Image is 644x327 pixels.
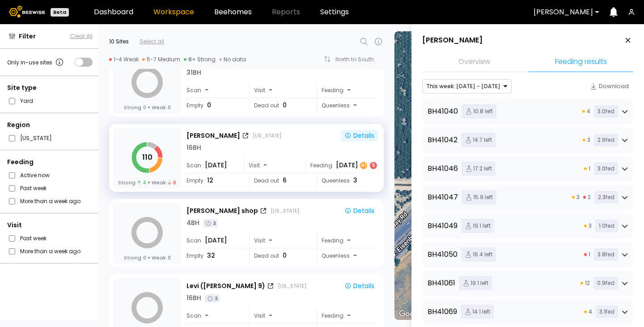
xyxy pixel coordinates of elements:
[142,152,153,162] tspan: 110
[347,311,352,320] div: -
[20,133,52,143] label: [US_STATE]
[461,219,494,233] span: 19.1 left
[584,308,592,316] div: 4
[205,85,208,95] span: -
[269,236,272,245] span: -
[344,207,374,215] div: Details
[462,190,496,204] span: 15.9 left
[186,158,243,173] div: Scan
[583,193,591,201] div: 2
[186,173,243,188] div: Empty
[341,280,378,292] button: Details
[370,162,377,169] div: 5
[584,165,590,173] div: 1
[186,68,201,77] div: 31 BH
[283,251,287,260] span: 0
[249,173,310,188] div: Dead out
[186,143,201,153] div: 16 BH
[186,83,243,98] div: Scan
[353,176,357,185] span: 3
[244,158,305,173] div: Visit
[593,277,618,289] span: 0.9 fed
[20,183,47,193] label: Past week
[461,305,494,319] span: 14.1 left
[584,222,592,230] div: 3
[428,163,458,174] div: BH 41046
[272,8,300,16] span: Reports
[397,308,426,320] a: Open this area in Google Maps (opens a new window)
[94,8,133,16] a: Dashboard
[7,83,93,93] div: Site type
[186,98,243,113] div: Empty
[168,104,171,111] span: 0
[207,251,215,260] span: 32
[584,251,590,259] div: 1
[585,79,633,93] button: Download
[118,179,177,186] div: Strong Weak
[253,132,281,139] div: [US_STATE]
[143,104,146,111] span: 0
[336,161,378,170] div: [DATE]
[20,246,80,256] label: More than a week ago
[219,56,246,63] div: No data
[317,308,378,323] div: Feeding
[320,8,349,16] a: Settings
[344,132,374,140] div: Details
[19,32,36,41] span: Filter
[207,176,213,185] span: 12
[317,98,378,113] div: Queenless
[428,306,457,317] div: BH 41069
[9,6,45,17] img: Beewise logo
[153,8,194,16] a: Workspace
[205,311,208,320] span: -
[397,308,426,320] img: Google
[278,282,306,289] div: [US_STATE]
[249,98,310,113] div: Dead out
[461,133,496,147] span: 14.7 left
[347,85,352,95] div: -
[70,32,93,40] button: Clear All
[353,251,357,260] span: -
[249,233,310,248] div: Visit
[20,170,50,180] label: Active now
[422,53,527,72] li: Overview
[283,176,287,185] span: 6
[109,38,129,46] div: 10 Sites
[109,56,139,63] div: 1-4 Weak
[317,248,378,263] div: Queenless
[271,207,299,214] div: [US_STATE]
[341,205,378,217] button: Details
[283,101,287,110] span: 0
[214,8,252,16] a: Beehomes
[7,221,93,230] div: Visit
[583,136,590,144] div: 3
[20,196,80,206] label: More than a week ago
[428,192,458,203] div: BH 41047
[590,82,629,91] div: Download
[594,162,618,175] span: 3.0 fed
[335,57,380,62] div: North to South
[7,157,93,167] div: Feeding
[594,134,618,146] span: 2.6 fed
[186,206,258,216] div: [PERSON_NAME] shop
[249,248,310,263] div: Dead out
[422,35,483,45] div: [PERSON_NAME]
[347,236,352,245] div: -
[205,236,227,245] span: [DATE]
[353,101,357,110] span: -
[317,233,378,248] div: Feeding
[461,247,496,262] span: 16.4 left
[428,249,458,260] div: BH 41050
[203,219,218,227] div: 3
[124,104,171,111] div: Strong Weak
[596,306,618,318] span: 3.1 fed
[594,105,618,118] span: 3.0 fed
[51,8,69,17] div: Beta
[184,56,216,63] div: 8+ Strong
[186,248,243,263] div: Empty
[428,135,458,145] div: BH 41042
[137,179,146,186] span: 4
[344,282,374,290] div: Details
[459,276,492,290] span: 19.1 left
[263,161,267,170] span: -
